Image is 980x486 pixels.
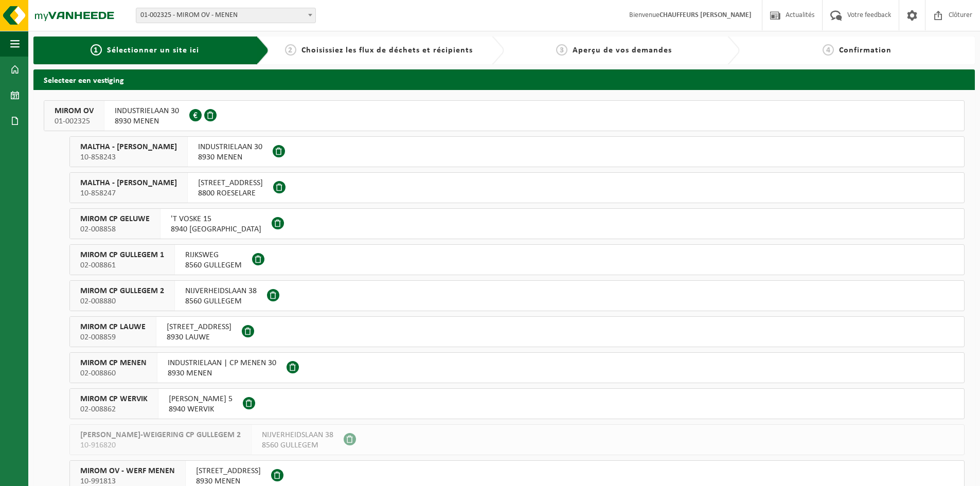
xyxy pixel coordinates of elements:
[80,178,177,188] span: MALTHA - [PERSON_NAME]
[198,142,262,152] span: INDUSTRIELAAN 30
[171,224,261,235] span: 8940 [GEOGRAPHIC_DATA]
[556,44,567,56] span: 3
[198,152,262,163] span: 8930 MENEN
[80,286,164,296] span: MIROM CP GULLEGEM 2
[80,188,177,199] span: 10-858247
[69,208,965,239] button: MIROM CP GELUWE 02-008858 'T VOSKE 158940 [GEOGRAPHIC_DATA]
[196,466,261,476] span: [STREET_ADDRESS]
[185,296,257,307] span: 8560 GULLEGEM
[80,430,241,440] span: [PERSON_NAME]-WEIGERING CP GULLEGEM 2
[55,116,94,127] span: 01-002325
[107,46,199,55] span: Sélectionner un site ici
[660,11,752,19] strong: CHAUFFEURS [PERSON_NAME]
[198,188,263,199] span: 8800 ROESELARE
[91,44,102,56] span: 1
[136,8,316,23] span: 01-002325 - MIROM OV - MENEN
[80,440,241,451] span: 10-916820
[69,280,965,311] button: MIROM CP GULLEGEM 2 02-008880 NIJVERHEIDSLAAN 388560 GULLEGEM
[198,178,263,188] span: [STREET_ADDRESS]
[80,224,150,235] span: 02-008858
[69,388,965,419] button: MIROM CP WERVIK 02-008862 [PERSON_NAME] 58940 WERVIK
[80,250,164,260] span: MIROM CP GULLEGEM 1
[115,106,179,116] span: INDUSTRIELAAN 30
[69,172,965,203] button: MALTHA - [PERSON_NAME] 10-858247 [STREET_ADDRESS]8800 ROESELARE
[80,358,147,368] span: MIROM CP MENEN
[167,322,231,332] span: [STREET_ADDRESS]
[55,106,94,116] span: MIROM OV
[185,286,257,296] span: NIJVERHEIDSLAAN 38
[171,214,261,224] span: 'T VOSKE 15
[285,44,296,56] span: 2
[573,46,672,55] span: Aperçu de vos demandes
[69,352,965,383] button: MIROM CP MENEN 02-008860 INDUSTRIELAAN | CP MENEN 308930 MENEN
[80,322,146,332] span: MIROM CP LAUWE
[262,440,333,451] span: 8560 GULLEGEM
[80,296,164,307] span: 02-008880
[136,8,315,23] span: 01-002325 - MIROM OV - MENEN
[80,466,175,476] span: MIROM OV - WERF MENEN
[169,394,233,404] span: [PERSON_NAME] 5
[44,100,965,131] button: MIROM OV 01-002325 INDUSTRIELAAN 308930 MENEN
[262,430,333,440] span: NIJVERHEIDSLAAN 38
[823,44,834,56] span: 4
[33,69,975,89] h2: Selecteer een vestiging
[80,332,146,343] span: 02-008859
[168,358,276,368] span: INDUSTRIELAAN | CP MENEN 30
[168,368,276,379] span: 8930 MENEN
[167,332,231,343] span: 8930 LAUWE
[80,368,147,379] span: 02-008860
[169,404,233,415] span: 8940 WERVIK
[69,136,965,167] button: MALTHA - [PERSON_NAME] 10-858243 INDUSTRIELAAN 308930 MENEN
[69,316,965,347] button: MIROM CP LAUWE 02-008859 [STREET_ADDRESS]8930 LAUWE
[80,394,148,404] span: MIROM CP WERVIK
[185,260,242,271] span: 8560 GULLEGEM
[80,142,177,152] span: MALTHA - [PERSON_NAME]
[80,152,177,163] span: 10-858243
[301,46,473,55] span: Choisissiez les flux de déchets et récipients
[185,250,242,260] span: RIJKSWEG
[839,46,892,55] span: Confirmation
[80,214,150,224] span: MIROM CP GELUWE
[80,404,148,415] span: 02-008862
[80,260,164,271] span: 02-008861
[69,244,965,275] button: MIROM CP GULLEGEM 1 02-008861 RIJKSWEG8560 GULLEGEM
[115,116,179,127] span: 8930 MENEN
